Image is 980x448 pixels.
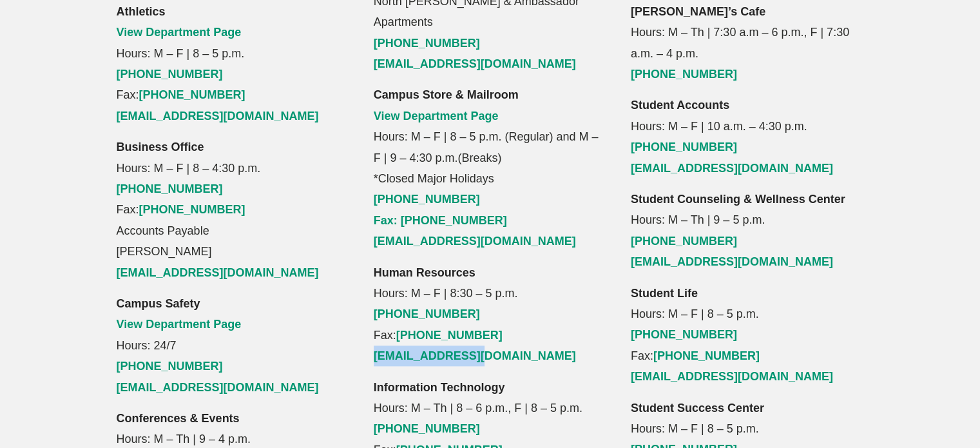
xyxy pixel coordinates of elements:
[117,297,200,310] strong: Campus Safety
[374,349,576,362] a: [EMAIL_ADDRESS][DOMAIN_NAME]
[631,328,737,341] a: [PHONE_NUMBER]
[117,318,242,331] a: View Department Page
[631,235,737,248] a: [PHONE_NUMBER]
[117,137,350,283] p: Hours: M – F | 8 – 4:30 p.m. Fax: Accounts Payable [PERSON_NAME]
[374,37,480,50] a: [PHONE_NUMBER]
[631,141,737,153] a: [PHONE_NUMBER]
[117,141,204,153] strong: Business Office
[139,88,245,101] a: [PHONE_NUMBER]
[374,57,576,70] a: [EMAIL_ADDRESS][DOMAIN_NAME]
[374,214,507,227] a: Fax: [PHONE_NUMBER]
[374,84,607,251] p: Hours: M – F | 8 – 5 p.m. (Regular) and M – F | 9 – 4:30 p.m.(Breaks) *Closed Major Holidays
[631,5,765,18] strong: [PERSON_NAME]’s Cafe
[631,370,833,383] a: [EMAIL_ADDRESS][DOMAIN_NAME]
[117,26,242,39] a: View Department Page
[374,307,480,320] a: [PHONE_NUMBER]
[117,5,166,18] strong: Athletics
[117,293,350,398] p: Hours: 24/7
[631,193,845,206] strong: Student Counseling & Wellness Center
[117,412,240,425] strong: Conferences & Events
[631,189,864,273] p: Hours: M – Th | 9 – 5 p.m.
[117,110,319,122] a: [EMAIL_ADDRESS][DOMAIN_NAME]
[374,110,499,122] a: View Department Page
[117,182,223,195] a: [PHONE_NUMBER]
[631,68,737,81] a: [PHONE_NUMBER]
[374,381,505,394] strong: Information Technology
[117,68,223,81] a: [PHONE_NUMBER]
[374,422,480,435] a: [PHONE_NUMBER]
[117,266,319,279] a: [EMAIL_ADDRESS][DOMAIN_NAME]
[117,381,319,394] a: [EMAIL_ADDRESS][DOMAIN_NAME]
[631,95,864,179] p: Hours: M – F | 10 a.m. – 4:30 p.m.
[374,235,576,248] a: [EMAIL_ADDRESS][DOMAIN_NAME]
[117,360,223,373] a: [PHONE_NUMBER]
[631,1,864,85] p: Hours: M – Th | 7:30 a.m – 6 p.m., F | 7:30 a.m. – 4 p.m.
[653,349,760,362] a: [PHONE_NUMBER]
[631,255,833,268] a: [EMAIL_ADDRESS][DOMAIN_NAME]
[631,162,833,175] a: [EMAIL_ADDRESS][DOMAIN_NAME]
[631,283,864,387] p: Hours: M – F | 8 – 5 p.m. Fax:
[374,88,519,101] strong: Campus Store & Mailroom
[139,203,245,216] a: [PHONE_NUMBER]
[374,193,480,206] a: [PHONE_NUMBER]
[396,329,503,342] a: [PHONE_NUMBER]
[117,1,350,126] p: Hours: M – F | 8 – 5 p.m. Fax:
[631,402,764,414] strong: Student Success Center
[631,99,729,112] strong: Student Accounts
[374,266,476,279] strong: Human Resources
[374,262,607,367] p: Hours: M – F | 8:30 – 5 p.m. Fax:
[631,287,698,300] strong: Student Life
